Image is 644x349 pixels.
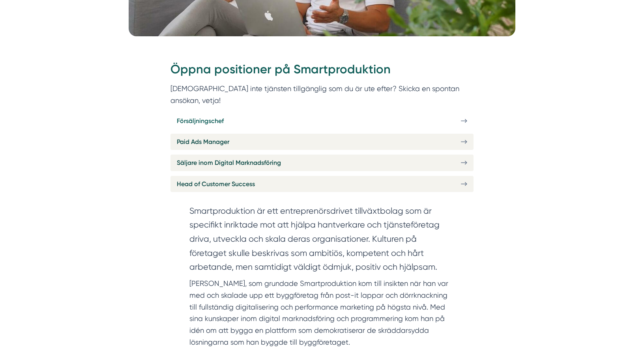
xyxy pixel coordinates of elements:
section: Smartproduktion är ett entreprenörsdrivet tillväxtbolag som är specifikt inriktade mot att hjälpa... [189,204,455,278]
span: Head of Customer Success [177,179,255,189]
span: Säljare inom Digital Marknadsföring [177,158,281,168]
a: Head of Customer Success [170,176,474,192]
span: Försäljningschef [177,116,224,126]
p: [DEMOGRAPHIC_DATA] inte tjänsten tillgänglig som du är ute efter? Skicka en spontan ansökan, vetja! [170,83,474,106]
a: Säljare inom Digital Marknadsföring [170,155,474,171]
h2: Öppna positioner på Smartproduktion [170,61,474,83]
span: Paid Ads Manager [177,137,229,147]
a: Paid Ads Manager [170,134,474,150]
a: Försäljningschef [170,113,474,129]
